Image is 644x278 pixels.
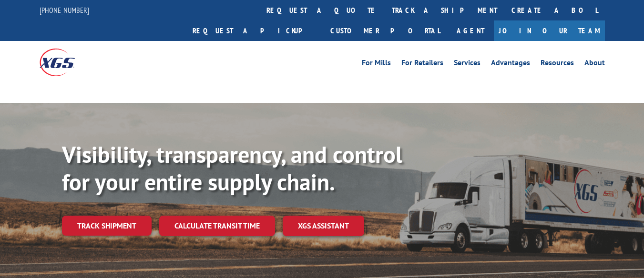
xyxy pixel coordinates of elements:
[447,20,494,41] a: Agent
[159,216,275,236] a: Calculate transit time
[362,59,391,69] a: For Mills
[62,139,402,197] b: Visibility, transparency, and control for your entire supply chain.
[323,20,447,41] a: Customer Portal
[494,20,605,41] a: Join Our Team
[454,59,480,69] a: Services
[491,59,530,69] a: Advantages
[283,216,364,236] a: XGS ASSISTANT
[401,59,443,69] a: For Retailers
[541,59,574,69] a: Resources
[62,216,152,236] a: Track shipment
[584,59,605,69] a: About
[185,20,323,41] a: Request a pickup
[40,5,89,15] a: [PHONE_NUMBER]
